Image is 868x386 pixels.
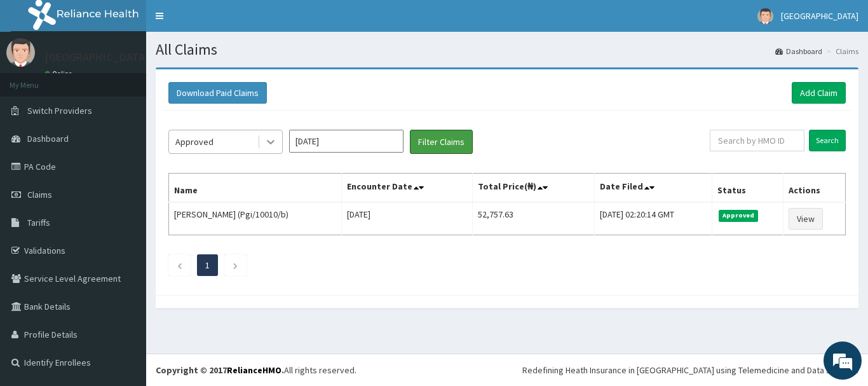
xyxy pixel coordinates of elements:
[594,202,712,235] td: [DATE] 02:20:14 GMT
[719,210,759,221] span: Approved
[6,38,35,67] img: User Image
[168,82,267,104] button: Download Paid Claims
[809,130,846,151] input: Search
[712,174,783,203] th: Status
[27,189,52,200] span: Claims
[44,69,75,78] a: Online
[757,8,773,24] img: User Image
[156,41,858,58] h1: All Claims
[177,259,182,271] a: Previous page
[27,133,69,144] span: Dashboard
[824,46,858,57] li: Claims
[146,354,868,386] footer: All rights reserved.
[205,259,210,271] a: Page 1 is your current page
[410,130,473,154] button: Filter Claims
[522,364,858,376] div: Redefining Heath Insurance in [GEOGRAPHIC_DATA] using Telemedicine and Data Science!
[27,217,50,228] span: Tariffs
[44,52,149,63] p: [GEOGRAPHIC_DATA]
[66,71,214,88] div: Chat with us now
[775,46,822,57] a: Dashboard
[473,174,595,203] th: Total Price(₦)
[341,174,473,203] th: Encounter Date
[789,208,823,230] a: View
[710,130,804,151] input: Search by HMO ID
[341,202,473,235] td: [DATE]
[74,113,175,242] span: We're online!
[169,174,342,203] th: Name
[594,174,712,203] th: Date Filed
[208,6,239,37] div: Minimize live chat window
[169,202,342,235] td: [PERSON_NAME] (Pgi/10010/b)
[233,259,238,271] a: Next page
[792,82,846,104] a: Add Claim
[27,105,92,116] span: Switch Providers
[781,10,858,22] span: [GEOGRAPHIC_DATA]
[6,254,242,298] textarea: Type your message and hit 'Enter'
[473,202,595,235] td: 52,757.63
[175,135,214,148] div: Approved
[156,364,284,376] strong: Copyright © 2017 .
[227,364,281,376] a: RelianceHMO
[289,130,403,153] input: Select Month and Year
[24,64,51,95] img: d_794563401_company_1708531726252_794563401
[783,174,846,203] th: Actions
